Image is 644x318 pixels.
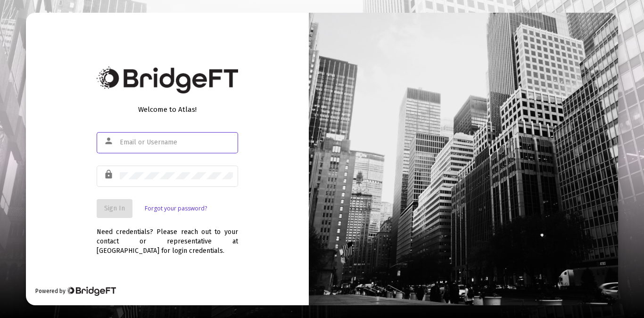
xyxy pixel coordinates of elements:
div: Need credentials? Please reach out to your contact or representative at [GEOGRAPHIC_DATA] for log... [97,218,238,256]
div: Powered by [35,286,116,296]
input: Email or Username [120,139,233,146]
img: Bridge Financial Technology Logo [66,286,116,296]
a: Forgot your password? [145,204,207,213]
img: Bridge Financial Technology Logo [97,67,238,93]
span: Sign In [104,204,125,212]
div: Welcome to Atlas! [97,105,238,114]
mat-icon: lock [104,169,115,180]
mat-icon: person [104,135,115,147]
button: Sign In [97,199,132,218]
